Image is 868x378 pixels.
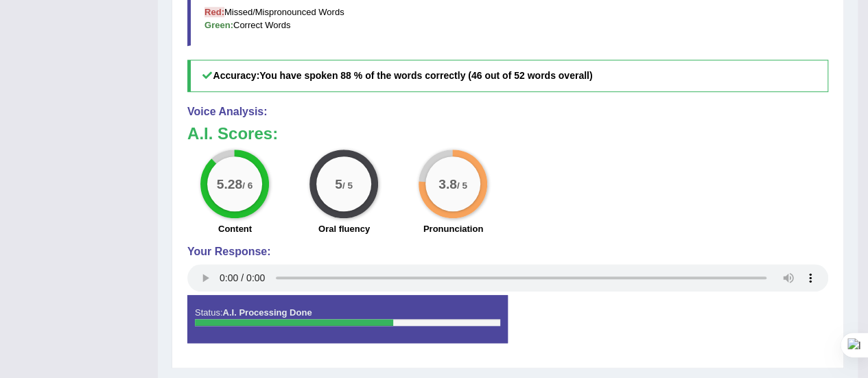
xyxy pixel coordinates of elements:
[204,20,233,30] b: Green:
[439,176,458,191] big: 3.8
[218,222,252,235] label: Content
[187,246,828,258] h4: Your Response:
[423,222,483,235] label: Pronunciation
[204,7,224,17] b: Red:
[336,176,343,191] big: 5
[187,106,828,118] h4: Voice Analysis:
[243,180,253,191] small: / 6
[187,124,278,143] b: A.I. Scores:
[318,222,370,235] label: Oral fluency
[457,180,467,191] small: / 5
[259,70,592,81] b: You have spoken 88 % of the words correctly (46 out of 52 words overall)
[187,60,828,92] h5: Accuracy:
[187,295,508,343] div: Status:
[222,307,312,318] strong: A.I. Processing Done
[217,176,242,191] big: 5.28
[342,180,353,191] small: / 5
